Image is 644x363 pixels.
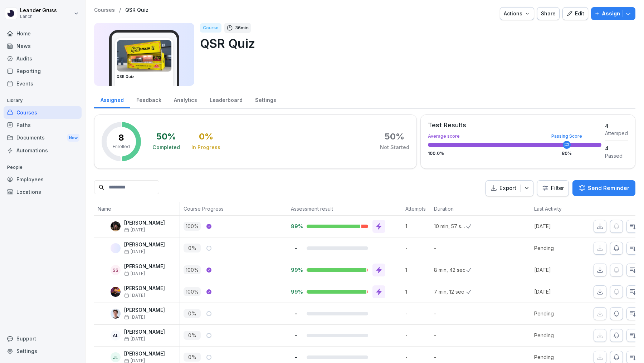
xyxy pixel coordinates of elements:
[291,332,301,339] p: -
[605,144,628,152] div: 4
[249,90,282,108] div: Settings
[4,77,82,90] a: Events
[428,134,601,138] div: Average score
[434,310,466,317] p: -
[428,122,601,128] div: Test Results
[562,7,588,20] a: Edit
[124,337,145,342] span: [DATE]
[434,244,466,252] p: -
[385,132,404,141] div: 50 %
[500,7,534,20] button: Actions
[124,271,145,276] span: [DATE]
[184,244,201,252] p: 0 %
[125,7,148,13] a: QSR Quiz
[124,315,145,320] span: [DATE]
[534,353,584,361] p: Pending
[534,332,584,339] p: Pending
[184,222,201,231] p: 100 %
[130,90,167,108] a: Feedback
[4,131,82,144] a: DocumentsNew
[200,23,221,33] div: Course
[405,332,430,339] p: -
[291,310,301,317] p: -
[602,10,620,18] p: Assign
[124,249,145,254] span: [DATE]
[4,40,82,52] a: News
[167,90,203,108] a: Analytics
[428,151,601,156] div: 100.0 %
[20,8,57,14] p: Leander Gruss
[124,307,165,313] p: [PERSON_NAME]
[537,7,560,20] button: Share
[184,205,284,212] p: Course Progress
[94,90,130,108] a: Assigned
[4,52,82,65] a: Audits
[203,90,249,108] a: Leaderboard
[111,309,121,319] img: kn2k215p28akpshysf7ormw9.png
[4,162,82,173] p: People
[184,309,201,318] p: 0 %
[605,152,628,160] div: Passed
[4,119,82,131] a: Paths
[4,95,82,106] p: Library
[542,185,564,192] div: Filter
[152,144,180,151] div: Completed
[20,14,57,19] p: Lanch
[113,143,130,150] p: Enrolled
[235,24,249,31] p: 36 min
[405,353,430,361] p: -
[434,266,466,274] p: 8 min, 42 sec
[111,287,121,297] img: kwjack37i7lkdya029ocrhcd.png
[534,288,584,295] p: [DATE]
[291,266,301,273] p: 99%
[124,329,165,335] p: [PERSON_NAME]
[124,351,165,357] p: [PERSON_NAME]
[124,264,165,270] p: [PERSON_NAME]
[111,221,121,231] img: gq6jiwkat9wmwctfmwqffveh.png
[551,134,582,138] div: Passing Score
[119,7,121,13] p: /
[124,220,165,226] p: [PERSON_NAME]
[486,180,533,196] button: Export
[434,205,463,212] p: Duration
[566,10,584,18] div: Edit
[504,10,530,18] div: Actions
[405,288,430,295] p: 1
[111,330,121,340] div: AL
[124,242,165,248] p: [PERSON_NAME]
[434,353,466,361] p: -
[117,74,172,79] h3: QSR Quiz
[184,353,201,362] p: 0 %
[291,223,301,230] p: 89%
[534,310,584,317] p: Pending
[200,34,630,53] p: QSR Quiz
[98,205,176,212] p: Name
[562,151,572,156] div: 80 %
[4,345,82,357] a: Settings
[4,27,82,40] a: Home
[4,186,82,198] a: Locations
[591,7,635,20] button: Assign
[605,122,628,129] div: 4
[605,129,628,137] div: Attemped
[124,227,145,232] span: [DATE]
[534,205,581,212] p: Last Activity
[4,131,82,144] div: Documents
[4,65,82,77] a: Reporting
[124,285,165,291] p: [PERSON_NAME]
[4,144,82,157] a: Automations
[4,106,82,119] a: Courses
[291,205,398,212] p: Assessment result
